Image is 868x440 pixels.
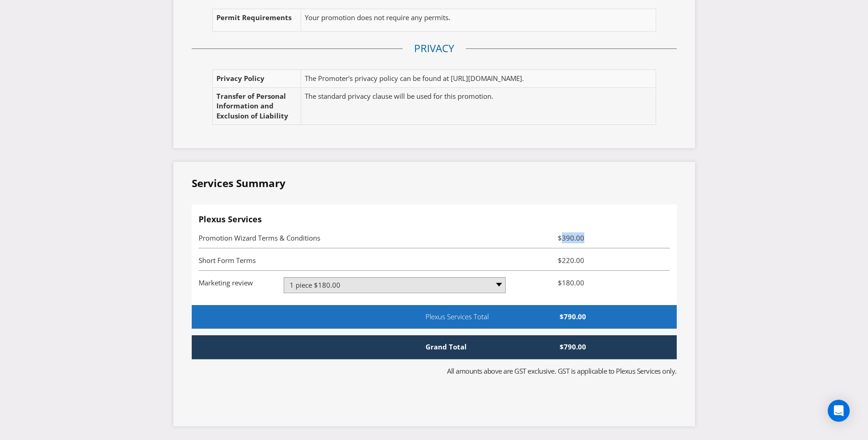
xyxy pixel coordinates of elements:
[828,400,850,422] div: Open Intercom Messenger
[522,74,524,83] span: .
[199,256,256,265] span: Short Form Terms
[212,87,301,124] td: Transfer of Personal Information and Exclusion of Liability
[301,87,644,124] td: The standard privacy clause will be used for this promotion.
[212,9,301,32] td: Permit Requirements
[192,176,286,191] legend: Services Summary
[199,278,253,287] span: Marketing review
[447,366,677,376] span: All amounts above are GST exclusive. GST is applicable to Plexus Services only.
[212,70,301,87] td: Privacy Policy
[419,342,488,352] span: Grand Total
[305,13,635,22] p: Your promotion does not require any permits.
[512,277,591,288] span: $180.00
[199,233,320,242] span: Promotion Wizard Terms & Conditions
[451,74,522,83] span: [URL][DOMAIN_NAME]
[523,312,593,322] span: $790.00
[512,255,591,266] span: $220.00
[512,232,591,243] span: $390.00
[403,41,466,56] legend: Privacy
[199,215,670,224] h4: Plexus Services
[419,312,523,322] span: Plexus Services Total
[489,342,593,352] span: $790.00
[305,74,449,83] span: The Promoter's privacy policy can be found at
